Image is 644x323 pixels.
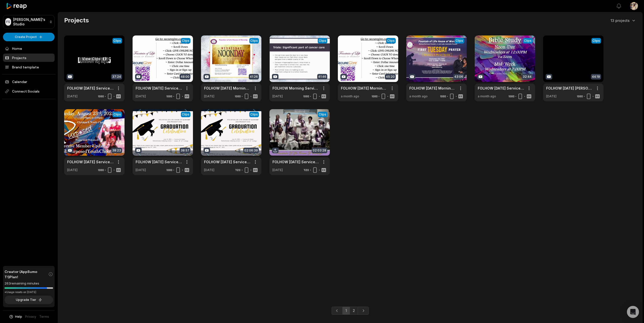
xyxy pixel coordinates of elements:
[3,54,55,62] a: Projects
[627,306,639,318] div: Open Intercom Messenger
[15,314,22,319] span: Help
[342,307,350,315] a: Page 1 is your current page
[272,86,319,91] a: FOLHOW Morning Service "Get In Line For Your Money Miracle" [PERSON_NAME] 17:24-27 | [DATE]
[5,269,48,279] span: Creator (AppSumo T1) Plan!
[25,314,36,319] a: Privacy
[5,290,53,294] div: *Usage resets on [DATE]
[136,86,182,91] a: FOLHOW [DATE] Service "Open Your Eyes" 2 Kings 6:8-17 | [DATE]
[332,307,369,315] ul: Pagination
[67,86,113,91] a: FOLHOW [DATE] Service "I Want To See Better" Mark 10:46-52 | [PERSON_NAME] [PERSON_NAME] [DATE]
[332,307,343,315] a: Previous page
[350,307,358,315] a: Page 2
[13,17,47,26] p: [PERSON_NAME]'s Studio
[39,314,49,319] a: Terms
[478,86,524,91] a: FOLHOW [DATE] Service "Rejoicing While Suffering" Pt. 3 Romans 5:1-5 | [PERSON_NAME] [PERSON_NAME]
[611,18,636,23] button: 13 projects
[272,159,319,165] a: FOLHOW [DATE] Service, _Portrait of a Godly Mother_ 1 Kings 3_16-28 _ 5_11_25
[67,159,113,165] a: FOLHOW [DATE] Service "Rejoicing While Suffering" 1 [PERSON_NAME] 1:6-7 | [DATE]
[3,77,55,86] a: Calendar
[5,296,53,304] button: Upgrade Tier
[409,86,456,91] a: FOLHOW [DATE] Morning Service [DATE]
[5,18,11,26] div: FS
[358,307,369,315] a: Next page
[546,86,592,91] a: FOLHOW [DATE] [PERSON_NAME] [PERSON_NAME]
[5,281,53,286] div: 263 remaining minutes
[3,63,55,71] a: Brand template
[3,44,55,53] a: Home
[136,159,182,165] a: FOLHOW [DATE] Service [DATE]
[3,87,55,96] span: Connect Socials
[204,86,250,91] a: FOLHOW [DATE] Morning Service [DATE]
[64,16,89,24] h2: Projects
[9,314,22,319] button: Help
[341,86,387,91] a: FOLHOW [DATE] Morning Service [DATE]
[3,33,55,41] button: Create Project
[204,159,250,165] a: FOLHOW [DATE] Service [DATE]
